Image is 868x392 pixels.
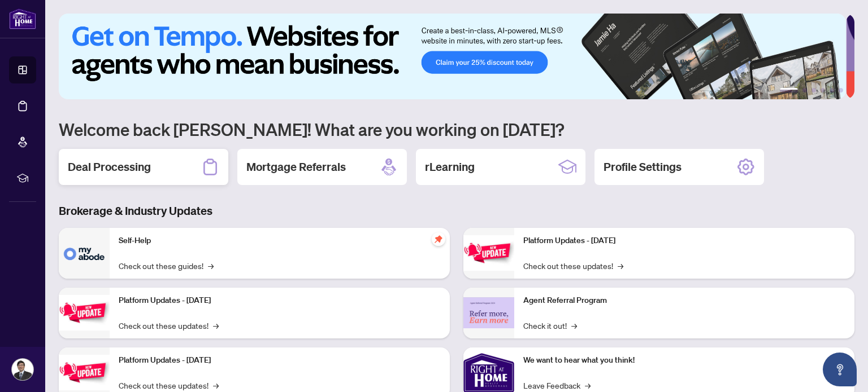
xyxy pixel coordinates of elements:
img: Platform Updates - July 21, 2025 [59,355,110,390]
a: Check out these updates!→ [523,259,623,272]
p: Self-Help [119,235,441,247]
a: Check out these updates!→ [119,379,219,391]
button: 1 [780,88,798,93]
a: Check out these updates!→ [119,319,219,332]
img: Agent Referral Program [463,297,514,328]
a: Check out these guides!→ [119,259,214,272]
p: We want to hear what you think! [523,354,845,367]
h2: Mortgage Referrals [246,159,346,175]
span: → [208,259,214,272]
h2: Profile Settings [604,159,682,175]
button: 5 [830,88,834,93]
h2: rLearning [425,159,475,175]
p: Platform Updates - [DATE] [523,235,845,247]
a: Leave Feedback→ [523,379,591,391]
h3: Brokerage & Industry Updates [59,203,854,219]
img: Slide 0 [59,14,846,99]
span: → [585,379,591,391]
span: → [618,259,623,272]
h2: Deal Processing [68,159,151,175]
span: → [213,319,219,332]
span: → [571,319,577,332]
button: 4 [821,88,825,93]
h1: Welcome back [PERSON_NAME]! What are you working on [DATE]? [59,118,854,140]
button: Open asap [823,353,857,386]
img: Platform Updates - June 23, 2025 [463,235,514,271]
button: 2 [802,88,807,93]
button: 3 [811,88,816,93]
p: Platform Updates - [DATE] [119,294,441,307]
p: Agent Referral Program [523,294,845,307]
p: Platform Updates - [DATE] [119,354,441,367]
span: pushpin [432,232,445,246]
img: Profile Icon [12,359,33,380]
a: Check it out!→ [523,319,577,332]
img: Platform Updates - September 16, 2025 [59,295,110,331]
img: logo [9,8,36,29]
img: Self-Help [59,228,110,279]
span: → [213,379,219,391]
button: 6 [839,88,843,93]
